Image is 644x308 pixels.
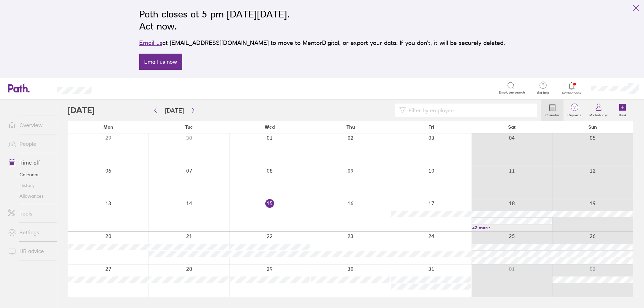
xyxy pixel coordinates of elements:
a: 2Requests [563,100,585,121]
a: Time off [3,156,57,169]
a: Allowances [3,191,57,201]
a: Calendar [541,100,563,121]
span: Employee search [499,90,525,95]
a: Overview [3,118,57,132]
a: Email us now [139,54,182,70]
a: People [3,137,57,150]
a: History [3,180,57,191]
input: Filter by employee [406,104,533,117]
a: Settings [3,226,57,239]
a: Calendar [3,169,57,180]
span: Sun [588,124,597,130]
a: HR advice [3,244,57,258]
p: at [EMAIL_ADDRESS][DOMAIN_NAME] to move to MentorDigital, or export your data. If you don’t, it w... [139,38,505,48]
h2: Path closes at 5 pm [DATE][DATE]. Act now. [139,8,505,32]
span: Get help [532,91,554,95]
label: Calendar [541,111,563,117]
div: Search [110,85,127,91]
a: My holidays [585,100,612,121]
span: Fri [428,124,434,130]
a: +2 more [472,225,552,231]
label: Requests [563,111,585,117]
button: [DATE] [160,105,189,116]
span: Mon [103,124,113,130]
label: Book [615,111,631,117]
span: Wed [265,124,275,130]
label: My holidays [585,111,612,117]
span: Thu [346,124,355,130]
a: Book [612,100,633,121]
span: Sat [508,124,516,130]
a: Notifications [561,81,583,95]
a: Tools [3,207,57,220]
span: Tue [185,124,193,130]
span: Notifications [561,91,583,95]
a: Email us [139,39,162,46]
span: 2 [563,105,585,110]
